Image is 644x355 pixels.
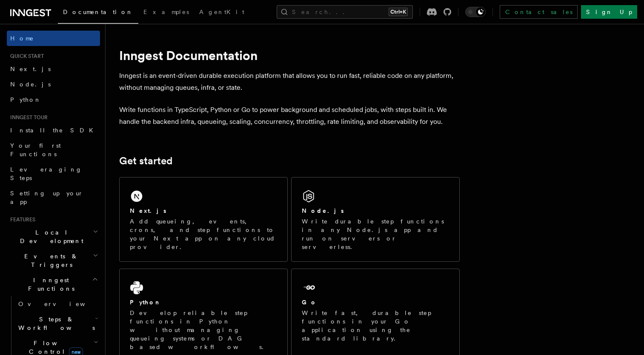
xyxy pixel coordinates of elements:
[10,66,51,72] span: Next.js
[58,3,138,24] a: Documentation
[7,92,100,107] a: Python
[18,301,106,307] span: Overview
[302,309,449,343] p: Write fast, durable step functions in your Go application using the standard library.
[10,127,98,134] span: Install the SDK
[15,315,95,332] span: Steps & Workflows
[143,9,189,15] span: Examples
[7,272,100,296] button: Inngest Functions
[302,206,344,215] h2: Node.js
[7,228,93,245] span: Local Development
[119,70,460,94] p: Inngest is an event-driven durable execution platform that allows you to run fast, reliable code ...
[130,309,277,351] p: Develop reliable step functions in Python without managing queueing systems or DAG based workflows.
[7,53,44,60] span: Quick start
[15,296,100,312] a: Overview
[302,298,317,306] h2: Go
[7,186,100,209] a: Setting up your app
[7,249,100,272] button: Events & Triggers
[302,217,449,251] p: Write durable step functions in any Node.js app and run on servers or serverless.
[10,190,83,205] span: Setting up your app
[7,31,100,46] a: Home
[7,114,48,121] span: Inngest tour
[138,3,194,23] a: Examples
[119,48,460,63] h1: Inngest Documentation
[277,5,413,19] button: Search...Ctrl+K
[7,61,100,77] a: Next.js
[7,276,92,293] span: Inngest Functions
[130,298,161,306] h2: Python
[119,104,460,128] p: Write functions in TypeScript, Python or Go to power background and scheduled jobs, with steps bu...
[199,9,244,15] span: AgentKit
[7,123,100,138] a: Install the SDK
[194,3,249,23] a: AgentKit
[7,77,100,92] a: Node.js
[10,142,61,157] span: Your first Functions
[10,34,34,43] span: Home
[119,177,288,262] a: Next.jsAdd queueing, events, crons, and step functions to your Next app on any cloud provider.
[291,177,460,262] a: Node.jsWrite durable step functions in any Node.js app and run on servers or serverless.
[130,217,277,251] p: Add queueing, events, crons, and step functions to your Next app on any cloud provider.
[15,312,100,335] button: Steps & Workflows
[7,252,93,269] span: Events & Triggers
[63,9,133,15] span: Documentation
[10,81,51,88] span: Node.js
[389,8,408,16] kbd: Ctrl+K
[581,5,637,19] a: Sign Up
[10,166,82,181] span: Leveraging Steps
[465,7,486,17] button: Toggle dark mode
[10,96,41,103] span: Python
[7,216,35,223] span: Features
[500,5,578,19] a: Contact sales
[119,155,172,167] a: Get started
[7,162,100,186] a: Leveraging Steps
[7,225,100,249] button: Local Development
[130,206,166,215] h2: Next.js
[7,138,100,162] a: Your first Functions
